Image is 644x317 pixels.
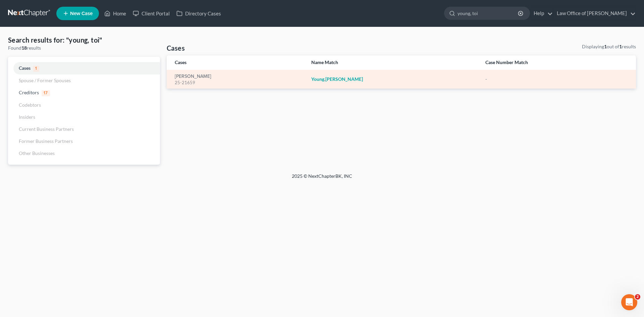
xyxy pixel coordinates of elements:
[582,43,636,50] div: Displaying out of results
[553,7,636,19] a: Law Office of [PERSON_NAME]
[604,44,607,49] strong: 1
[167,55,306,70] th: Cases
[19,102,41,108] span: Codebtors
[19,90,39,95] span: Creditors
[480,55,636,70] th: Case Number Match
[19,126,74,132] span: Current Business Partners
[101,7,129,19] a: Home
[485,76,628,83] div: -
[8,135,160,147] a: Former Business Partners
[175,80,301,86] div: 25-21659
[19,138,73,144] span: Former Business Partners
[131,173,513,185] div: 2025 © NextChapterBK, INC
[8,99,160,111] a: Codebtors
[42,90,50,96] span: 17
[621,294,637,310] iframe: Intercom live chat
[8,45,160,51] div: Found results
[8,35,160,45] h4: Search results for: "young, toi"
[8,74,160,87] a: Spouse / Former Spouses
[619,44,622,49] strong: 1
[311,76,324,82] em: Young
[167,43,185,53] h4: Cases
[306,55,480,70] th: Name Match
[175,74,211,79] a: [PERSON_NAME]
[8,123,160,135] a: Current Business Partners
[8,111,160,123] a: Insiders
[19,77,71,83] span: Spouse / Former Spouses
[8,147,160,159] a: Other Businesses
[129,7,173,19] a: Client Portal
[635,294,640,300] span: 2
[173,7,224,19] a: Directory Cases
[21,45,27,51] strong: 18
[458,7,519,19] input: Search by name...
[530,7,553,19] a: Help
[19,150,55,156] span: Other Businesses
[19,65,31,71] span: Cases
[8,87,160,99] a: Creditors17
[19,114,35,120] span: Insiders
[8,62,160,74] a: Cases1
[33,66,39,72] span: 1
[325,76,363,82] em: [PERSON_NAME]
[311,76,474,83] div: ,
[70,11,93,16] span: New Case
